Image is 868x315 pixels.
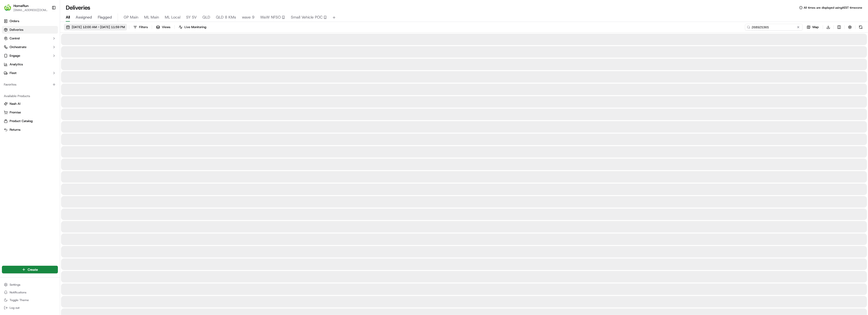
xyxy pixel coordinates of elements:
[10,54,20,58] span: Engage
[2,304,58,311] button: Log out
[10,19,19,23] span: Orders
[260,14,281,20] span: WaW NFSO
[10,45,26,49] span: Orchestrate
[165,14,180,20] span: ML Local
[66,4,90,12] h1: Deliveries
[10,298,29,302] span: Toggle Theme
[2,43,58,51] button: Orchestrate
[4,102,56,106] a: Nash AI
[66,14,70,20] span: All
[139,25,148,29] span: Filters
[4,110,56,115] a: Promise
[2,26,58,34] a: Deliveries
[2,92,58,100] div: Available Products
[10,62,23,67] span: Analytics
[154,24,172,31] button: Views
[2,289,58,296] button: Notifications
[131,24,150,31] button: Filters
[2,297,58,303] button: Toggle Theme
[10,110,21,115] span: Promise
[10,36,20,41] span: Control
[202,14,210,20] span: QLD
[805,24,821,31] button: Map
[64,24,127,31] button: [DATE] 12:00 AM - [DATE] 11:59 PM
[10,283,20,287] span: Settings
[2,109,58,116] button: Promise
[2,266,58,273] button: Create
[28,267,38,272] span: Create
[72,25,125,29] span: [DATE] 12:00 AM - [DATE] 11:59 PM
[10,306,19,310] span: Log out
[10,128,20,132] span: Returns
[186,14,197,20] span: SY SV
[4,119,56,123] a: Product Catalog
[10,119,33,123] span: Product Catalog
[2,35,58,42] button: Control
[10,71,17,75] span: Fleet
[184,25,206,29] span: Live Monitoring
[291,14,323,20] span: Small Vehicle POC
[162,25,170,29] span: Views
[2,281,58,288] button: Settings
[98,14,112,20] span: Flagged
[813,25,819,29] span: Map
[242,14,254,20] span: wave 9
[10,102,20,106] span: Nash AI
[2,100,58,108] button: Nash AI
[76,14,92,20] span: Assigned
[13,8,48,12] button: [EMAIL_ADDRESS][DOMAIN_NAME]
[745,24,803,31] input: Type to search
[177,24,208,31] button: Live Monitoring
[2,52,58,60] button: Engage
[2,17,58,25] a: Orders
[2,61,58,68] a: Analytics
[804,6,862,10] span: All times are displayed using AEST timezone
[2,69,58,77] button: Fleet
[124,14,138,20] span: GP Main
[13,3,29,8] button: HomeRun
[4,128,56,132] a: Returns
[2,126,58,134] button: Returns
[2,2,50,13] button: HomeRunHomeRun[EMAIL_ADDRESS][DOMAIN_NAME]
[2,81,58,88] div: Favorites
[144,14,159,20] span: ML Main
[2,117,58,125] button: Product Catalog
[4,4,12,12] img: HomeRun
[216,14,236,20] span: QLD 8 KMs
[10,28,23,32] span: Deliveries
[10,290,26,294] span: Notifications
[857,24,864,31] button: Refresh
